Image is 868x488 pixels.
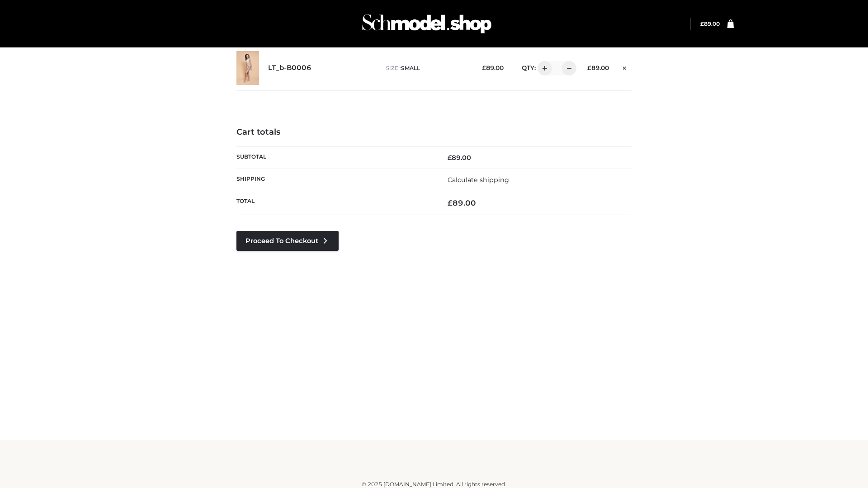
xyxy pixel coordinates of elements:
bdi: 89.00 [700,20,720,27]
span: £ [448,154,452,162]
span: £ [700,20,704,27]
th: Total [236,191,434,215]
a: Remove this item [618,61,632,73]
h4: Cart totals [236,127,632,137]
div: QTY: [513,61,573,75]
bdi: 89.00 [482,64,504,71]
a: Proceed to Checkout [236,231,339,251]
bdi: 89.00 [448,198,476,207]
span: £ [482,64,486,71]
img: Schmodel Admin 964 [359,6,495,42]
p: size : [386,64,468,72]
a: £89.00 [700,20,720,27]
span: £ [587,64,591,71]
span: £ [448,198,453,207]
th: Shipping [236,169,434,191]
bdi: 89.00 [587,64,609,71]
th: Subtotal [236,146,434,169]
a: LT_b-B0006 [268,64,311,72]
span: SMALL [401,65,420,71]
bdi: 89.00 [448,154,471,162]
a: Calculate shipping [448,176,509,184]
